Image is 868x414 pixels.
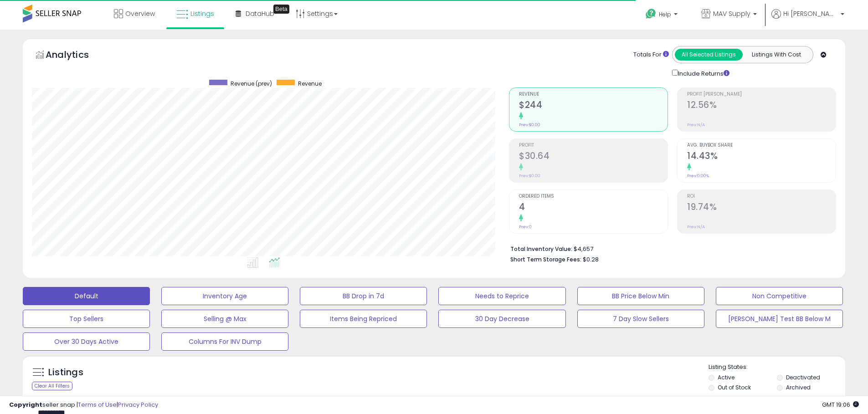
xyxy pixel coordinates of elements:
small: Prev: $0.00 [519,173,540,179]
span: Revenue [298,80,322,87]
h2: 12.56% [687,100,836,112]
button: Default [23,287,150,305]
h2: $244 [519,100,668,112]
label: Deactivated [786,373,820,381]
button: Columns For INV Dump [161,332,288,351]
button: Top Sellers [23,310,150,328]
li: $4,657 [510,243,829,254]
button: Listings With Cost [742,49,810,61]
p: Listing States: [709,363,845,372]
strong: Copyright [9,400,42,409]
span: MAV Supply [713,9,750,18]
a: Hi [PERSON_NAME] [771,9,844,30]
button: Selling @ Max [161,310,288,328]
span: Hi [PERSON_NAME] [783,9,838,18]
button: Over 30 Days Active [23,332,150,351]
i: Get Help [645,8,657,20]
span: DataHub [246,9,274,18]
span: ROI [687,194,836,199]
label: Out of Stock [718,383,751,391]
h5: Analytics [46,48,107,63]
h5: Listings [48,366,83,379]
h2: 4 [519,202,668,214]
button: 30 Day Decrease [438,310,565,328]
b: Short Term Storage Fees: [510,256,581,263]
button: [PERSON_NAME] Test BB Below M [716,310,843,328]
button: Needs to Reprice [438,287,565,305]
small: Prev: $0.00 [519,122,540,128]
span: Overview [125,9,155,18]
a: Privacy Policy [118,400,158,409]
button: BB Price Below Min [577,287,704,305]
b: Total Inventory Value: [510,245,572,253]
button: BB Drop in 7d [300,287,427,305]
span: Help [659,10,671,18]
span: Ordered Items [519,194,668,199]
a: Help [638,1,687,30]
h2: 19.74% [687,202,836,214]
span: Avg. Buybox Share [687,143,836,148]
h2: 14.43% [687,151,836,163]
div: seller snap | | [9,401,158,409]
label: Active [718,373,734,381]
button: Inventory Age [161,287,288,305]
label: Archived [786,383,811,391]
span: Listings [190,9,214,18]
div: Clear All Filters [32,382,72,390]
span: Revenue (prev) [231,80,272,87]
span: Profit [PERSON_NAME] [687,92,836,97]
h2: $30.64 [519,151,668,163]
a: Terms of Use [78,400,117,409]
small: Prev: 0.00% [687,173,709,179]
button: Non Competitive [716,287,843,305]
small: Prev: N/A [687,224,705,230]
span: $0.28 [583,255,599,264]
span: Revenue [519,92,668,97]
div: Include Returns [665,68,740,78]
div: Tooltip anchor [273,5,289,14]
small: Prev: 0 [519,224,532,230]
div: Totals For [633,51,669,59]
span: Profit [519,143,668,148]
span: 2025-09-11 19:06 GMT [822,400,859,409]
button: 7 Day Slow Sellers [577,310,704,328]
button: Items Being Repriced [300,310,427,328]
small: Prev: N/A [687,122,705,128]
button: All Selected Listings [675,49,743,61]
